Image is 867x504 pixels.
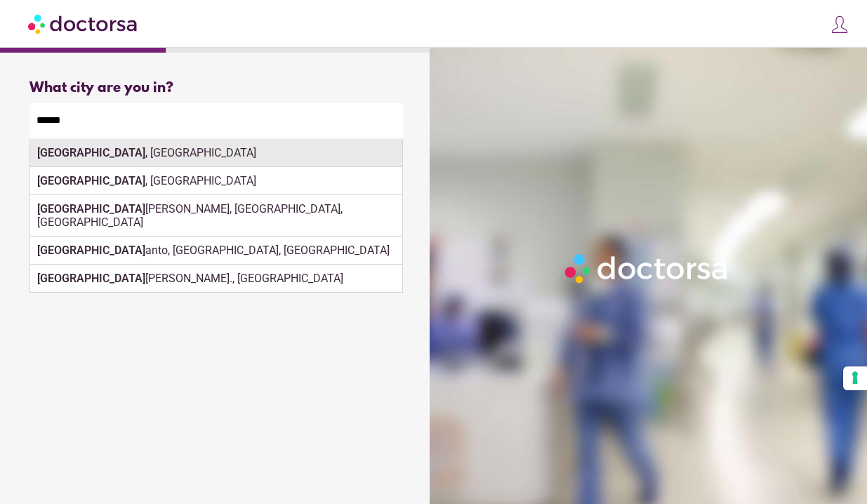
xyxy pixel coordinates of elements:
[37,244,145,257] strong: [GEOGRAPHIC_DATA]
[30,195,402,237] div: [PERSON_NAME], [GEOGRAPHIC_DATA], [GEOGRAPHIC_DATA]
[37,272,145,285] strong: [GEOGRAPHIC_DATA]
[29,138,403,168] div: Make sure the city you pick is where you need assistance.
[30,265,402,293] div: [PERSON_NAME]., [GEOGRAPHIC_DATA]
[29,80,403,96] div: What city are you in?
[37,202,145,215] strong: [GEOGRAPHIC_DATA]
[843,366,867,390] button: Your consent preferences for tracking technologies
[28,8,139,39] img: Doctorsa.com
[37,174,145,187] strong: [GEOGRAPHIC_DATA]
[560,249,734,288] img: Logo-Doctorsa-trans-White-partial-flat.png
[30,167,402,195] div: , [GEOGRAPHIC_DATA]
[37,146,145,159] strong: [GEOGRAPHIC_DATA]
[326,220,403,256] button: Continue
[30,139,402,167] div: , [GEOGRAPHIC_DATA]
[830,15,849,34] img: icons8-customer-100.png
[30,237,402,265] div: anto, [GEOGRAPHIC_DATA], [GEOGRAPHIC_DATA]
